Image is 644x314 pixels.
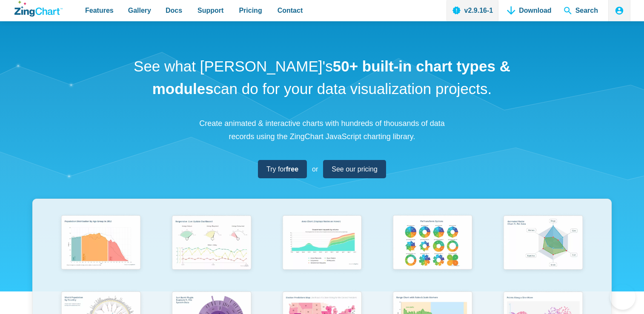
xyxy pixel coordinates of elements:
[197,5,223,16] span: Support
[239,5,262,16] span: Pricing
[278,5,303,16] span: Contact
[312,163,318,175] span: or
[377,212,488,288] a: Pie Transform Options
[610,284,635,310] iframe: Toggle Customer Support
[85,5,114,16] span: Features
[266,163,298,175] span: Try for
[156,212,267,288] a: Responsive Live Update Dashboard
[167,212,256,275] img: Responsive Live Update Dashboard
[128,5,151,16] span: Gallery
[166,5,182,16] span: Docs
[131,55,514,100] h1: See what [PERSON_NAME]'s can do for your data visualization projects.
[267,212,378,288] a: Area Chart (Displays Nodes on Hover)
[195,117,450,143] p: Create animated & interactive charts with hundreds of thousands of data records using the ZingCha...
[57,212,145,275] img: Population Distribution by Age Group in 2052
[152,58,510,97] strong: 50+ built-in chart types & modules
[286,166,298,173] strong: free
[323,160,386,178] a: See our pricing
[388,212,477,275] img: Pie Transform Options
[499,212,587,275] img: Animated Radar Chart ft. Pet Data
[46,212,156,288] a: Population Distribution by Age Group in 2052
[258,160,307,178] a: Try forfree
[278,212,366,275] img: Area Chart (Displays Nodes on Hover)
[332,163,378,175] span: See our pricing
[488,212,598,288] a: Animated Radar Chart ft. Pet Data
[14,1,63,17] a: ZingChart Logo. Click to return to the homepage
